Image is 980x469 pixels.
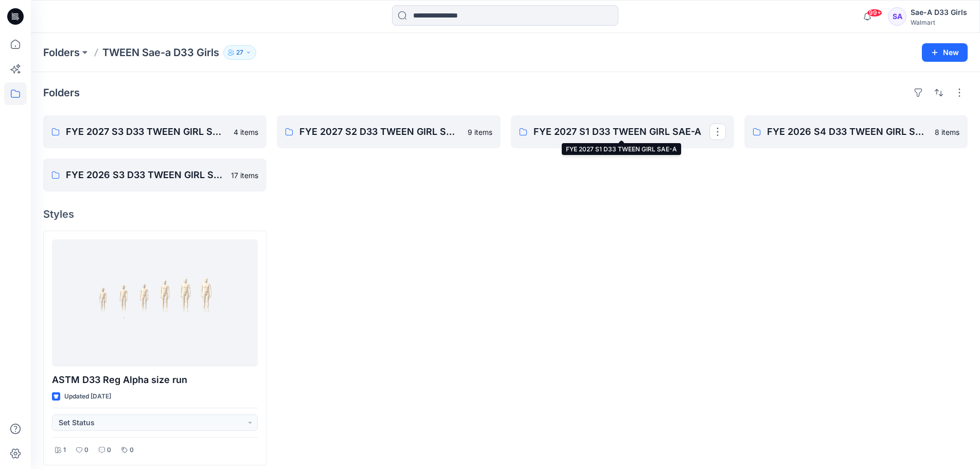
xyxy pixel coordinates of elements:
p: FYE 2026 S3 D33 TWEEN GIRL Sae-A [66,168,225,182]
a: FYE 2026 S3 D33 TWEEN GIRL Sae-A17 items [43,159,266,192]
a: FYE 2027 S1 D33 TWEEN GIRL SAE-A [511,115,734,148]
p: Updated [DATE] [64,391,111,402]
button: 27 [223,45,256,60]
a: ASTM D33 Reg Alpha size run [52,239,258,367]
div: SA [888,7,906,26]
p: ASTM D33 Reg Alpha size run [52,373,258,387]
p: 1 [63,445,66,456]
p: FYE 2026 S4 D33 TWEEN GIRL Sae-A [767,125,929,139]
p: 0 [84,445,88,456]
a: FYE 2027 S2 D33 TWEEN GIRL SAE-A9 items [277,115,500,148]
a: FYE 2026 S4 D33 TWEEN GIRL Sae-A8 items [744,115,968,148]
p: 0 [107,445,111,456]
p: 0 [130,445,134,456]
h4: Folders [43,86,80,99]
button: New [922,43,968,62]
p: 4 items [234,127,258,137]
p: 17 items [231,170,258,181]
p: FYE 2027 S1 D33 TWEEN GIRL SAE-A [533,125,709,139]
p: FYE 2027 S3 D33 TWEEN GIRL SAE-A [66,125,227,139]
p: 9 items [468,127,492,137]
a: FYE 2027 S3 D33 TWEEN GIRL SAE-A4 items [43,115,266,148]
p: TWEEN Sae-a D33 Girls [102,45,219,60]
div: Walmart [911,19,967,26]
span: 99+ [867,9,882,17]
p: 8 items [935,127,959,137]
div: Sae-A D33 Girls [911,6,967,19]
p: FYE 2027 S2 D33 TWEEN GIRL SAE-A [299,125,461,139]
h4: Styles [43,208,968,220]
p: 27 [236,47,243,58]
a: Folders [43,45,80,60]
